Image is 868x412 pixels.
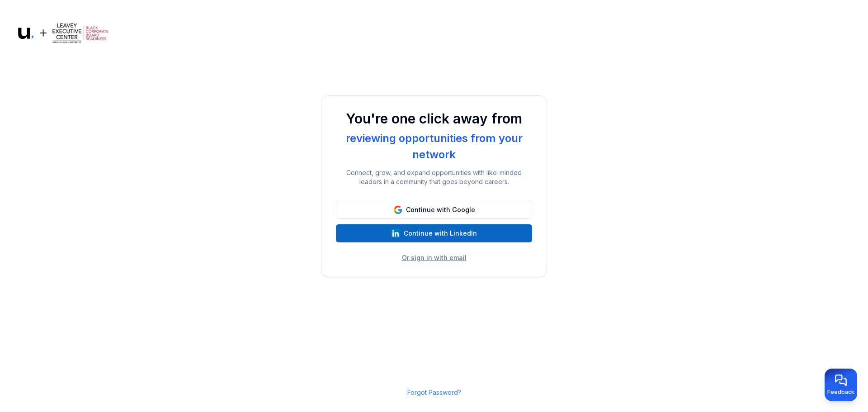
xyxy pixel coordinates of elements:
a: Forgot Password? [407,388,461,396]
button: Or sign in with email [402,253,467,262]
h1: You're one click away from [336,110,532,127]
p: Connect, grow, and expand opportunities with like-minded leaders in a community that goes beyond ... [336,168,532,186]
div: reviewing opportunities from your network [336,130,532,163]
button: Provide feedback [825,369,857,401]
span: Feedback [827,388,854,396]
button: Continue with Google [336,201,532,219]
button: Continue with LinkedIn [336,224,532,242]
img: Logo [18,22,108,45]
